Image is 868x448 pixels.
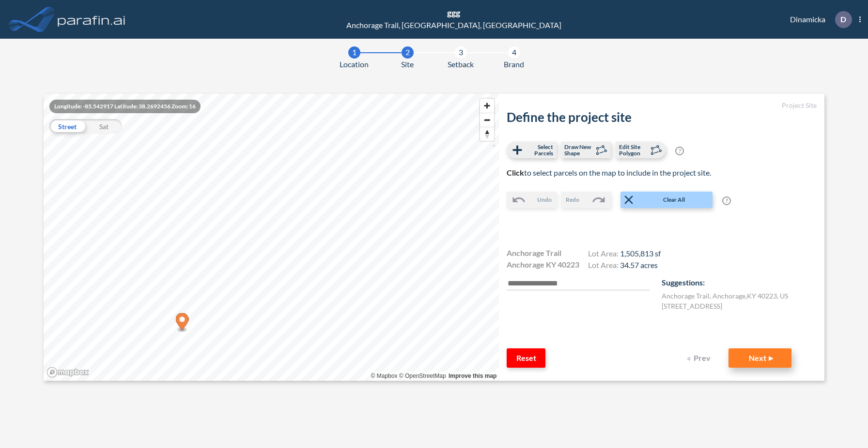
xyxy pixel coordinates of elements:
div: 1 [348,46,360,59]
a: OpenStreetMap [399,373,446,379]
span: 34.57 acres [620,260,658,269]
div: Sat [86,119,122,134]
img: logo [56,10,127,29]
a: Mapbox [371,373,398,379]
div: Street [49,119,86,134]
span: Site [401,59,414,70]
button: Redo [561,192,611,208]
span: Select Parcels [525,144,553,156]
span: Redo [566,195,579,204]
b: Click [507,168,524,177]
button: Reset [507,348,545,368]
span: to select parcels on the map to include in the project site. [507,168,711,177]
div: 4 [508,46,520,59]
span: Edit Site Polygon [619,144,648,156]
label: Anchorage Trail , Anchorage , KY 40223 , US [662,291,788,301]
span: ggg [447,7,460,18]
button: Zoom out [480,113,494,127]
div: 2 [402,46,414,59]
label: [STREET_ADDRESS] [662,301,722,311]
span: Reset bearing to north [480,127,494,141]
span: Setback [448,59,474,70]
h4: Lot Area: [588,249,661,260]
a: Improve this map [449,373,496,379]
span: Draw New Shape [564,144,593,156]
div: Dinamicka [775,11,861,28]
span: Undo [537,195,552,204]
div: 3 [455,46,467,59]
h4: Lot Area: [588,260,661,272]
button: Zoom in [480,99,494,113]
button: Prev [680,348,719,368]
a: Mapbox homepage [46,367,89,378]
div: Map marker [175,313,188,333]
span: Anchorage KY 40223 [507,259,579,270]
div: Anchorage Trail, [GEOGRAPHIC_DATA], [GEOGRAPHIC_DATA] [346,19,561,31]
button: Reset bearing to north [480,127,494,141]
button: Undo [507,192,557,208]
span: 1,505,813 sf [620,249,661,258]
canvas: Map [44,94,499,381]
span: ? [675,147,684,155]
button: Clear All [620,192,713,208]
span: Location [340,59,369,70]
span: Brand [504,59,524,70]
p: Suggestions: [662,277,817,288]
span: ? [722,196,731,205]
h2: Define the project site [507,110,817,125]
div: Longitude: -85.542917 Latitude: 38.2692456 Zoom: 16 [49,100,201,113]
button: Next [728,348,791,368]
h5: Project Site [507,102,817,110]
p: D [840,15,846,24]
span: Anchorage Trail [507,247,561,259]
span: Clear All [636,195,712,204]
